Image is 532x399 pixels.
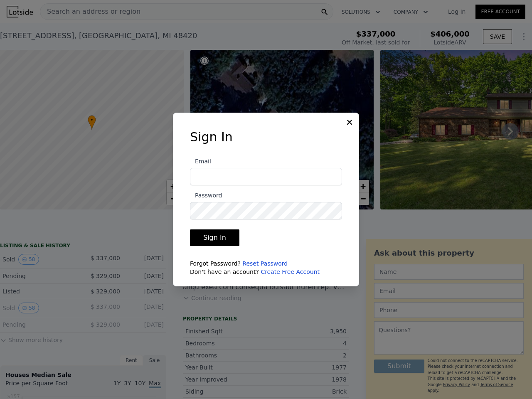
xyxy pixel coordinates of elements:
[190,158,211,165] span: Email
[190,202,342,219] input: Password
[190,130,342,145] h3: Sign In
[242,260,288,267] a: Reset Password
[190,259,342,276] div: Forgot Password? Don't have an account?
[190,192,222,199] span: Password
[190,229,239,246] button: Sign In
[190,168,342,185] input: Email
[261,268,320,275] a: Create Free Account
